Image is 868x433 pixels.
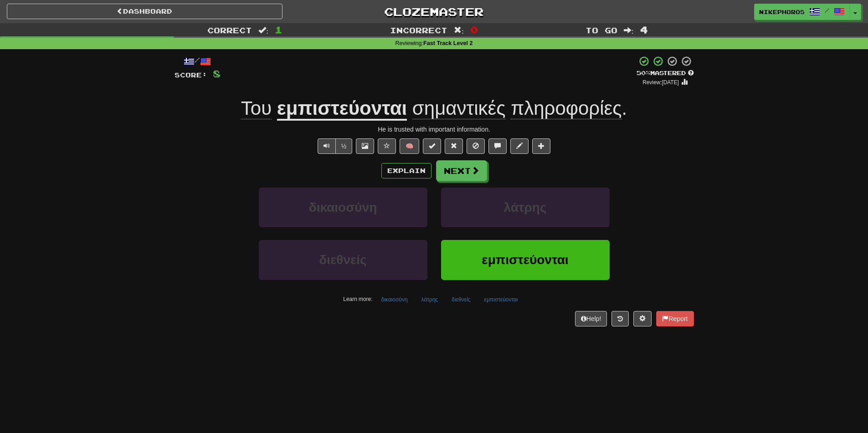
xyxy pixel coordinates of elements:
[316,138,353,154] div: Text-to-speech controls
[381,163,431,178] button: Explain
[642,79,679,86] small: Review: [DATE]
[213,68,221,79] span: 8
[319,253,366,267] span: διεθνείς
[482,253,568,267] span: εμπιστεύονται
[445,138,463,154] button: Reset to 0% Mastered (alt+r)
[423,138,441,154] button: Set this sentence to 100% Mastered (alt+m)
[586,25,617,35] span: To go
[510,138,529,154] button: Edit sentence (alt+d)
[504,200,547,214] span: λάτρης
[7,4,282,19] a: Dashboard
[309,200,377,214] span: δικαιοσύνη
[412,97,506,119] span: σημαντικές
[175,125,694,134] div: He is trusted with important information.
[511,97,621,119] span: πληροφορίες
[335,138,353,154] button: ½
[488,138,507,154] button: Discuss sentence (alt+u)
[624,26,634,34] span: :
[378,138,396,154] button: Favorite sentence (alt+f)
[400,138,419,154] button: 🧠
[532,138,550,154] button: Add to collection (alt+a)
[175,71,207,79] span: Score:
[390,25,447,35] span: Incorrect
[825,7,829,14] span: /
[470,24,478,35] span: 0
[277,97,407,121] u: εμπιστεύονται
[356,138,374,154] button: Show image (alt+x)
[637,69,650,76] span: 50 %
[258,26,268,34] span: :
[436,160,487,181] button: Next
[754,4,850,20] a: Nikephoros /
[207,25,252,35] span: Correct
[318,138,336,154] button: Play sentence audio (ctl+space)
[479,293,523,306] button: εμπιστεύονται
[241,97,272,119] span: Του
[441,188,610,227] button: λάτρης
[447,293,475,306] button: διεθνείς
[343,296,372,302] small: Learn more:
[575,311,607,326] button: Help!
[759,8,805,16] span: Nikephoros
[640,24,648,35] span: 4
[423,40,473,46] strong: Fast Track Level 2
[259,188,427,227] button: δικαιοσύνη
[467,138,485,154] button: Ignore sentence (alt+i)
[416,293,443,306] button: λάτρης
[259,240,427,280] button: διεθνείς
[441,240,610,280] button: εμπιστεύονται
[376,293,412,306] button: δικαιοσύνη
[407,97,627,119] span: .
[611,311,629,326] button: Round history (alt+y)
[637,69,694,77] div: Mastered
[296,4,572,20] a: Clozemaster
[656,311,693,326] button: Report
[175,56,221,67] div: /
[454,26,464,34] span: :
[275,24,282,35] span: 1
